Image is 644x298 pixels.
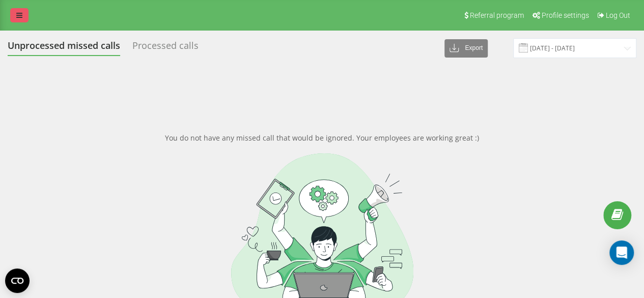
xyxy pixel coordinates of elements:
[132,40,199,56] div: Processed calls
[5,268,30,293] button: Open CMP widget
[444,39,488,58] button: Export
[609,240,634,265] div: Open Intercom Messenger
[542,11,589,19] span: Profile settings
[470,11,524,19] span: Referral program
[8,40,120,56] div: Unprocessed missed calls
[606,11,630,19] span: Log Out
